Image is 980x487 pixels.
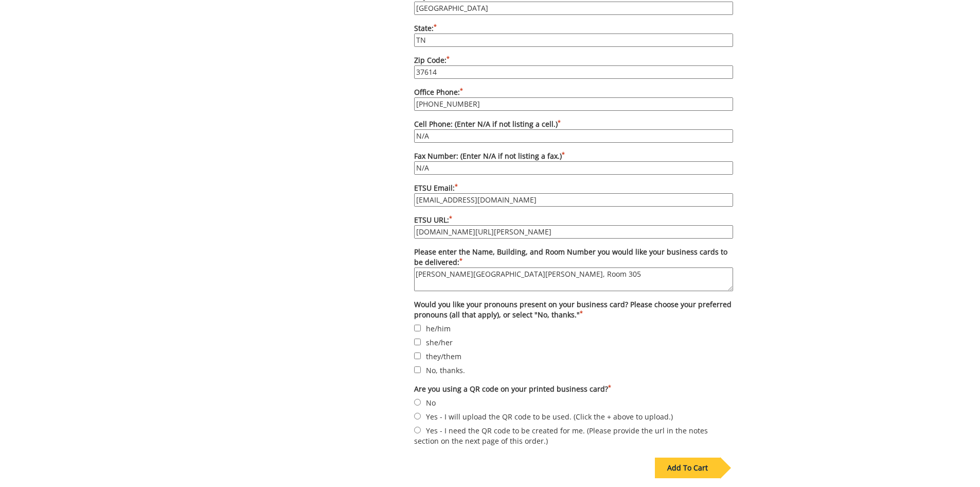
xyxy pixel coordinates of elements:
[414,299,733,320] label: Would you like your pronouns present on your business card? Please choose your preferred pronouns...
[414,399,421,406] input: No
[414,323,733,334] label: he/him
[414,129,733,143] input: Cell Phone: (Enter N/A if not listing a cell.)*
[414,350,733,362] label: they/them
[414,397,733,408] label: No
[414,215,733,239] label: ETSU URL:
[414,161,733,175] input: Fax Number: (Enter N/A if not listing a fax.)*
[414,366,421,373] input: No, thanks.
[414,183,733,207] label: ETSU Email:
[414,413,421,419] input: Yes - I will upload the QR code to be used. (Click the + above to upload.)
[414,97,733,111] input: Office Phone:*
[414,55,733,79] label: Zip Code:
[414,2,733,15] input: City:*
[414,151,733,175] label: Fax Number: (Enter N/A if not listing a fax.)
[414,247,733,291] label: Please enter the Name, Building, and Room Number you would like your business cards to be delivered:
[414,337,733,348] label: she/her
[414,411,733,422] label: Yes - I will upload the QR code to be used. (Click the + above to upload.)
[414,425,733,446] label: Yes - I need the QR code to be created for me. (Please provide the url in the notes section on th...
[414,23,733,47] label: State:
[414,225,733,239] input: ETSU URL:*
[414,427,421,433] input: Yes - I need the QR code to be created for me. (Please provide the url in the notes section on th...
[414,119,733,143] label: Cell Phone: (Enter N/A if not listing a cell.)
[655,458,720,478] div: Add To Cart
[414,339,421,345] input: she/her
[414,364,733,376] label: No, thanks.
[414,352,421,359] input: they/them
[414,33,733,47] input: State:*
[414,384,733,394] label: Are you using a QR code on your printed business card?
[414,65,733,79] input: Zip Code:*
[414,325,421,331] input: he/him
[414,193,733,207] input: ETSU Email:*
[414,267,733,291] textarea: Please enter the Name, Building, and Room Number you would like your business cards to be deliver...
[414,87,733,111] label: Office Phone:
